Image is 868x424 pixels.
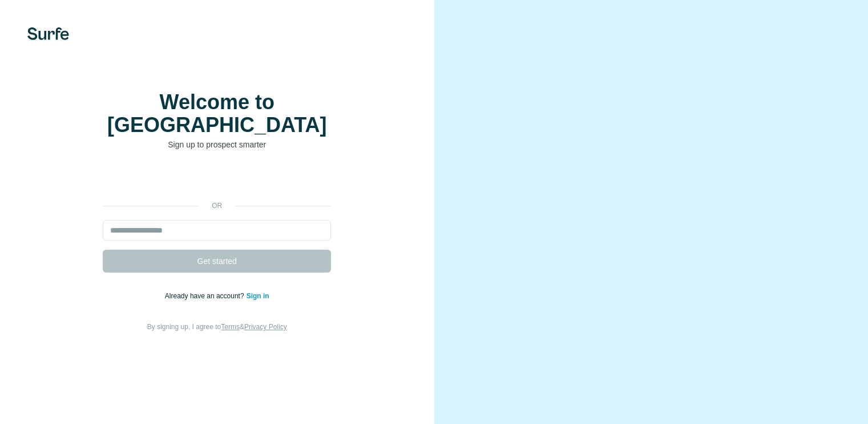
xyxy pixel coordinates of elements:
[221,323,240,331] a: Terms
[97,167,337,193] iframe: Sign in with Google Button
[199,201,235,211] p: or
[247,292,269,300] a: Sign in
[27,27,69,40] img: Surfe's logo
[165,292,247,300] span: Already have an account?
[103,91,331,137] h1: Welcome to [GEOGRAPHIC_DATA]
[147,323,287,331] span: By signing up, I agree to &
[103,139,331,150] p: Sign up to prospect smarter
[244,323,287,331] a: Privacy Policy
